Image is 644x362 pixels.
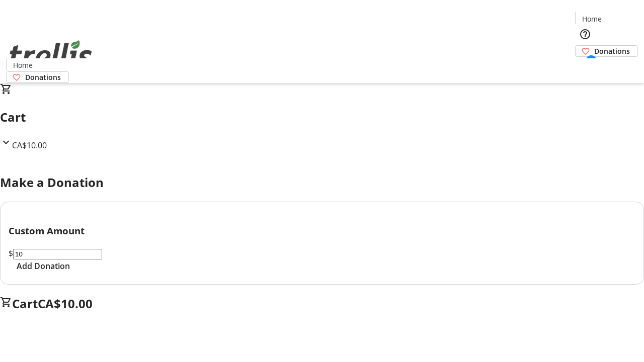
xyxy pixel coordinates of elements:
[13,249,102,259] input: Donation Amount
[575,45,638,57] a: Donations
[9,224,635,238] h3: Custom Amount
[12,140,47,151] span: CA$10.00
[9,260,78,272] button: Add Donation
[13,60,33,70] span: Home
[9,248,13,259] span: $
[25,72,61,82] span: Donations
[6,29,96,79] img: Orient E2E Organization sM9wwj0Emm's Logo
[582,14,602,24] span: Home
[38,295,93,312] span: CA$10.00
[575,57,595,77] button: Cart
[576,14,608,24] a: Home
[6,71,69,83] a: Donations
[17,260,70,272] span: Add Donation
[7,60,39,70] a: Home
[594,46,630,56] span: Donations
[575,24,595,44] button: Help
